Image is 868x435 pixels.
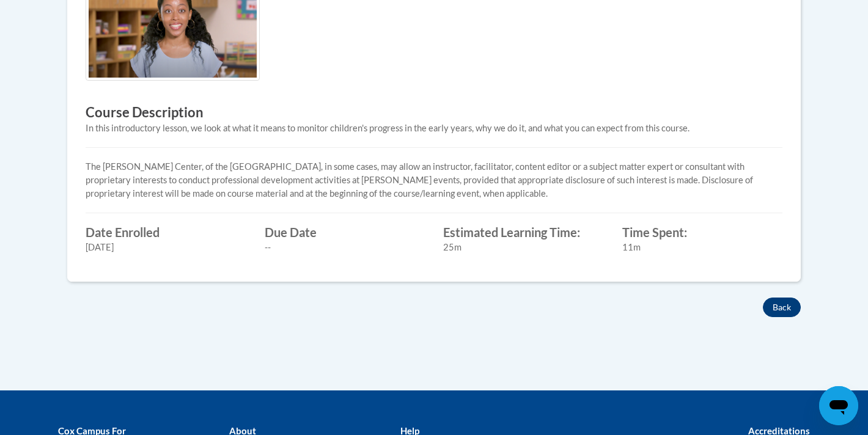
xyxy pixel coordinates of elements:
[86,225,246,239] label: Date Enrolled
[819,386,858,425] iframe: Button to launch messaging window
[86,160,782,200] p: The [PERSON_NAME] Center, of the [GEOGRAPHIC_DATA], in some cases, may allow an instructor, facil...
[443,225,604,239] label: Estimated Learning Time:
[86,122,782,135] div: In this introductory lesson, we look at what it means to monitor children's progress in the early...
[622,241,783,254] div: 11m
[763,298,801,317] button: Back
[443,241,604,254] div: 25m
[622,225,783,239] label: Time Spent:
[86,241,246,254] div: [DATE]
[265,241,425,254] div: --
[265,225,425,239] label: Due Date
[86,103,782,122] h3: Course Description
